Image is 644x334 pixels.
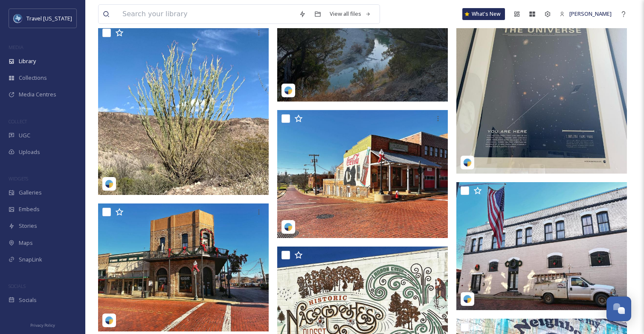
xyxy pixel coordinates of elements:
a: What's New [462,8,505,20]
img: unburdenedtravelers_07292025_d6f5db6e-5824-02ec-72f9-091e8a8214f9.jpg [456,3,627,174]
img: m2photoart_places_07292025_09c9730c-7026-fe6c-5a35-4a9f2ed9a500.jpg [456,182,627,310]
img: snapsea-logo.png [463,158,472,167]
span: Stories [19,222,37,230]
img: snapsea-logo.png [463,295,472,303]
span: Socials [19,296,37,304]
span: Maps [19,239,33,247]
span: Collections [19,74,47,82]
img: m2photoart_places_07292025_09c9730c-7026-fe6c-5a35-4a9f2ed9a500.jpg [277,110,448,238]
span: SnapLink [19,256,42,264]
span: COLLECT [9,118,27,125]
span: Media Centres [19,90,56,99]
span: Uploads [19,148,40,156]
span: Privacy Policy [30,322,55,328]
span: UGC [19,131,30,139]
img: snapsea-logo.png [105,316,113,325]
img: snapsea-logo.png [284,223,293,231]
img: unburdenedtravelers_07292025_d6f5db6e-5824-02ec-72f9-091e8a8214f9.jpg [98,24,269,195]
span: Travel [US_STATE] [26,15,72,22]
span: MEDIA [9,44,23,50]
a: View all files [325,6,375,22]
span: Galleries [19,189,42,197]
span: Embeds [19,205,40,213]
img: snapsea-logo.png [105,180,113,188]
img: snapsea-logo.png [284,86,293,95]
span: SOCIALS [9,283,26,289]
input: Search your library [118,5,295,23]
img: images%20%281%29.jpeg [14,14,22,23]
a: Privacy Policy [30,319,55,330]
a: [PERSON_NAME] [555,6,616,22]
button: Open Chat [606,296,631,321]
span: [PERSON_NAME] [569,10,612,17]
span: Library [19,57,36,65]
span: WIDGETS [9,175,28,182]
img: m2photoart_places_07292025_09c9730c-7026-fe6c-5a35-4a9f2ed9a500.jpg [98,203,269,331]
